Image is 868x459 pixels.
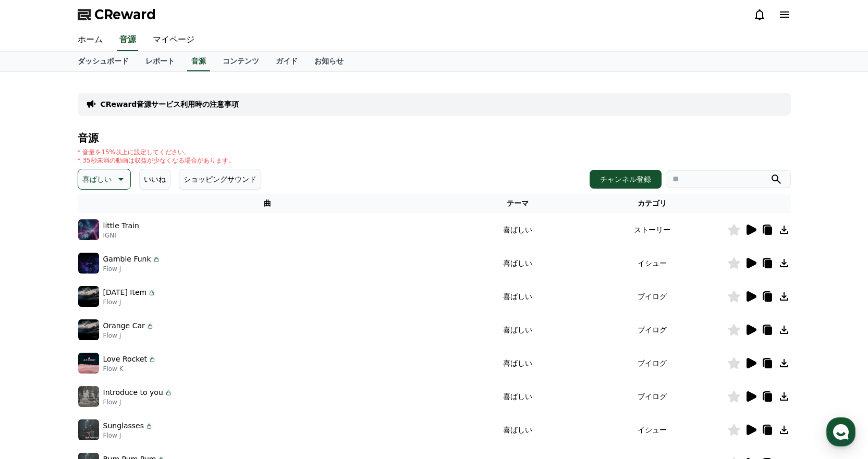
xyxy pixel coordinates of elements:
[457,346,578,380] td: 喜ばしい
[78,353,99,374] img: music
[103,387,163,398] p: Introduce to you
[103,354,148,365] p: Love Rocket
[578,380,727,413] td: ブイログ
[179,169,261,190] button: ショッピングサウンド
[78,169,131,190] button: 喜ばしい
[103,220,139,231] p: little Train
[103,431,153,440] p: Flow J
[101,99,239,109] a: CReward音源サービス利用時の注意事項
[82,172,112,187] p: 喜ばしい
[78,219,99,240] img: music
[457,313,578,346] td: 喜ばしい
[78,132,791,144] h4: 音源
[78,194,458,213] th: 曲
[306,52,352,71] a: お知らせ
[578,194,727,213] th: カテゴリ
[457,194,578,213] th: テーマ
[78,319,99,340] img: music
[590,170,662,189] button: チャンネル登録
[103,365,157,373] p: Flow K
[187,52,210,71] a: 音源
[214,52,267,71] a: コンテンツ
[144,29,203,51] a: マイページ
[103,398,173,406] p: Flow J
[78,286,99,307] img: music
[139,169,170,190] button: いいね
[103,331,154,340] p: Flow J
[457,280,578,313] td: 喜ばしい
[103,287,147,298] p: [DATE] Item
[103,320,145,331] p: Orange Car
[137,52,183,71] a: レポート
[78,156,235,165] p: * 35秒未満の動画は収益が少なくなる場合があります。
[78,253,99,274] img: music
[578,413,727,446] td: イシュー
[457,413,578,446] td: 喜ばしい
[578,346,727,380] td: ブイログ
[457,246,578,280] td: 喜ばしい
[578,213,727,246] td: ストーリー
[578,280,727,313] td: ブイログ
[69,29,111,51] a: ホーム
[457,213,578,246] td: 喜ばしい
[103,254,151,265] p: Gamble Funk
[117,29,138,51] a: 音源
[103,231,139,240] p: IGNI
[94,6,156,23] span: CReward
[267,52,306,71] a: ガイド
[78,386,99,407] img: music
[103,298,156,306] p: Flow J
[578,313,727,346] td: ブイログ
[457,380,578,413] td: 喜ばしい
[103,420,144,431] p: Sunglasses
[578,246,727,280] td: イシュー
[78,419,99,440] img: music
[69,52,137,71] a: ダッシュボード
[78,148,235,156] p: * 音量を15%以上に設定してください。
[103,265,161,273] p: Flow J
[78,6,156,23] a: CReward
